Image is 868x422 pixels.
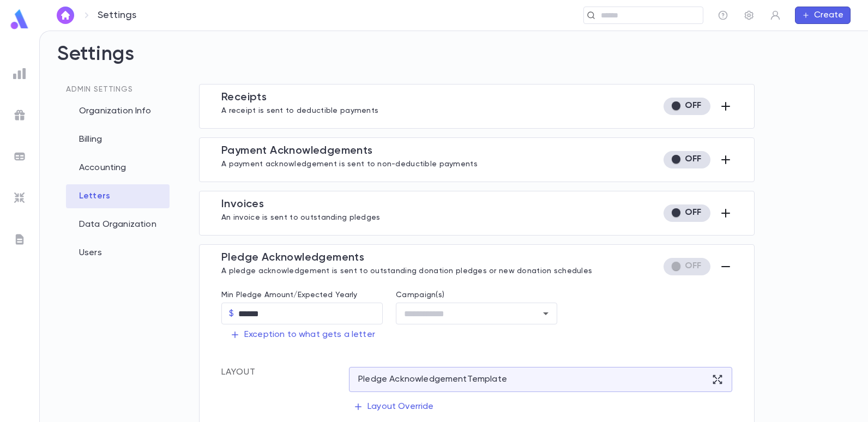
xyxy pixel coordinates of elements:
span: Payment Acknowledgement s [221,146,373,156]
p: Exception to what gets a letter [230,329,375,340]
p: A pledge acknowledgement is sent to outstanding donation pledges or new donation schedules [221,264,592,275]
p: A receipt is sent to deductible payments [221,104,378,115]
img: letters_grey.7941b92b52307dd3b8a917253454ce1c.svg [13,233,26,246]
img: reports_grey.c525e4749d1bce6a11f5fe2a8de1b229.svg [13,67,26,80]
div: Missing reviewer [663,258,710,275]
span: Layout [221,368,256,377]
img: home_white.a664292cf8c1dea59945f0da9f25487c.svg [59,11,72,20]
p: An invoice is sent to outstanding pledges [221,211,380,222]
p: A payment acknowledgement is sent to non-deductible payments [221,158,478,168]
span: Receipt s [221,92,267,103]
img: imports_grey.530a8a0e642e233f2baf0ef88e8c9fcb.svg [13,191,26,204]
button: Create [795,7,851,24]
div: Letters [66,184,170,208]
p: Settings [98,9,136,21]
button: Open [538,306,553,321]
div: Organization Info [66,99,170,123]
div: Accounting [66,156,170,180]
div: Users [66,241,170,265]
span: Invoice s [221,199,264,210]
img: campaigns_grey.99e729a5f7ee94e3726e6486bddda8f1.svg [13,108,26,122]
span: Pledge Acknowledgement s [221,252,364,263]
p: Campaign(s) [396,291,557,299]
h2: Settings [57,43,851,84]
div: Data Organization [66,213,170,237]
img: batches_grey.339ca447c9d9533ef1741baa751efc33.svg [13,150,26,163]
button: Layout Override [349,396,438,417]
span: Admin Settings [66,86,133,93]
label: Min Pledge Amount/Expected Yearly [221,291,383,299]
div: Billing [66,128,170,152]
p: Layout Override [353,401,433,412]
div: Pledge Acknowledgement Template [349,367,732,392]
p: $ [229,308,234,319]
img: logo [9,9,31,30]
button: Exception to what gets a letter [221,324,384,345]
